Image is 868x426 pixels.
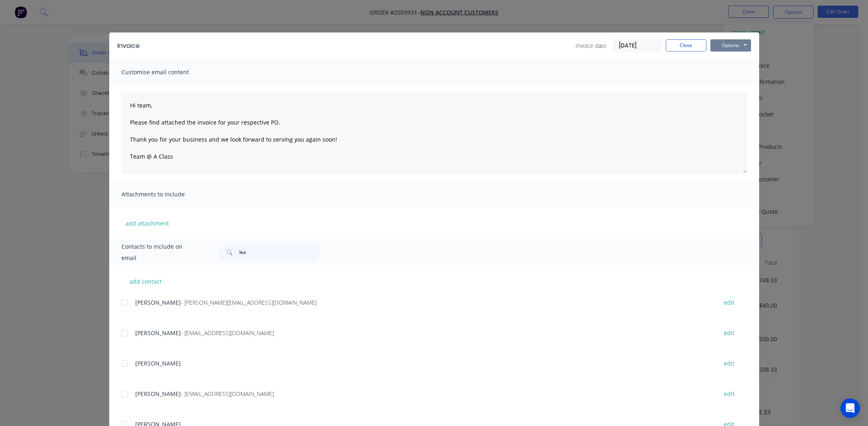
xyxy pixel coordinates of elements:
input: Search... [239,244,320,260]
span: [PERSON_NAME] [135,329,181,337]
span: [PERSON_NAME] [135,359,181,367]
button: edit [719,388,739,399]
button: add attachment [121,217,173,229]
button: edit [719,327,739,338]
span: Invoice date [576,41,606,50]
button: edit [719,297,739,308]
div: Invoice [117,41,140,51]
button: Close [666,39,706,52]
span: [PERSON_NAME] [135,299,181,306]
textarea: Hi team, Please find attached the invoice for your respective PO. Thank you for your business and... [121,93,747,174]
span: - [PERSON_NAME][EMAIL_ADDRESS][DOMAIN_NAME] [181,299,316,306]
span: Customise email content [121,67,211,78]
span: Attachments to include [121,189,211,200]
span: Contacts to include on email [121,241,198,264]
button: edit [719,358,739,369]
button: add contact [121,275,170,287]
span: - [EMAIL_ADDRESS][DOMAIN_NAME] [181,390,274,398]
button: Options [710,39,751,52]
span: - [EMAIL_ADDRESS][DOMAIN_NAME] [181,329,274,337]
div: Open Intercom Messenger [840,398,860,418]
span: [PERSON_NAME] [135,390,181,398]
